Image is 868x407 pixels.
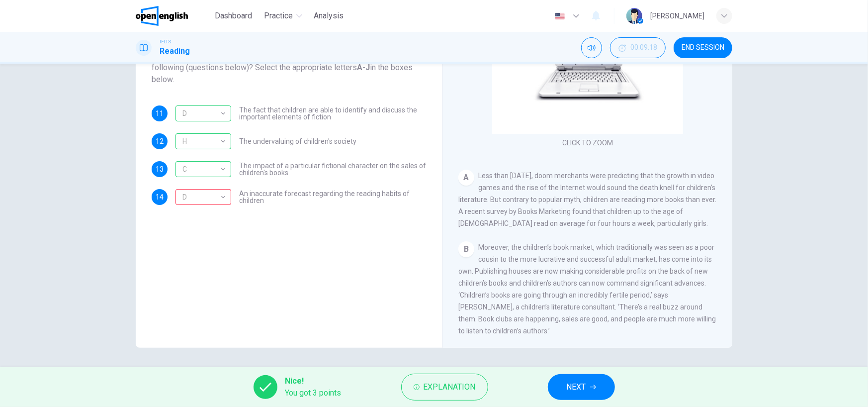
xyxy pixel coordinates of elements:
[548,374,615,400] button: NEXT
[285,387,342,399] span: You got 3 points
[239,190,426,204] span: An inaccurate forecast regarding the reading habits of children
[424,380,476,394] span: Explanation
[239,162,426,176] span: The impact of a particular fictional character on the sales of children's books
[156,110,164,117] span: 11
[674,37,732,58] button: END SESSION
[260,7,306,25] button: Practice
[264,10,293,22] span: Practice
[626,8,642,24] img: Profile picture
[554,12,566,20] img: en
[285,375,342,387] span: Nice!
[175,127,228,156] div: H
[630,44,657,52] span: 00:09:18
[136,6,188,26] img: OpenEnglish logo
[310,7,348,25] button: Analysis
[458,241,474,257] div: B
[314,10,344,22] span: Analysis
[239,138,356,145] span: The undervaluing of children's society
[650,10,704,22] div: [PERSON_NAME]
[682,44,724,52] span: END SESSION
[175,105,231,121] div: D
[156,194,164,201] span: 14
[211,7,257,25] button: Dashboard
[567,380,586,394] span: NEXT
[156,138,164,145] span: 12
[160,45,190,57] h1: Reading
[156,166,164,173] span: 13
[160,38,171,45] span: IELTS
[175,155,228,184] div: C
[175,189,231,205] div: A
[152,50,426,86] span: The Reading Passage has ten paragraphs . Which paragraph mentions the following (questions below)...
[175,133,231,149] div: H
[239,106,426,120] span: The fact that children are able to identify and discuss the important elements of fiction
[357,63,370,72] b: A-J
[136,6,211,26] a: OpenEnglish logo
[458,170,474,186] div: A
[175,100,228,128] div: D
[401,374,488,401] button: Explanation
[215,10,253,22] span: Dashboard
[175,161,231,177] div: C
[581,37,602,58] div: Mute
[610,37,666,58] div: Hide
[458,172,716,227] span: Less than [DATE], doom merchants were predicting that the growth in video games and the rise of t...
[175,183,228,211] div: D
[458,243,716,335] span: Moreover, the children’s book market, which traditionally was seen as a poor cousin to the more l...
[610,37,666,58] button: 00:09:18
